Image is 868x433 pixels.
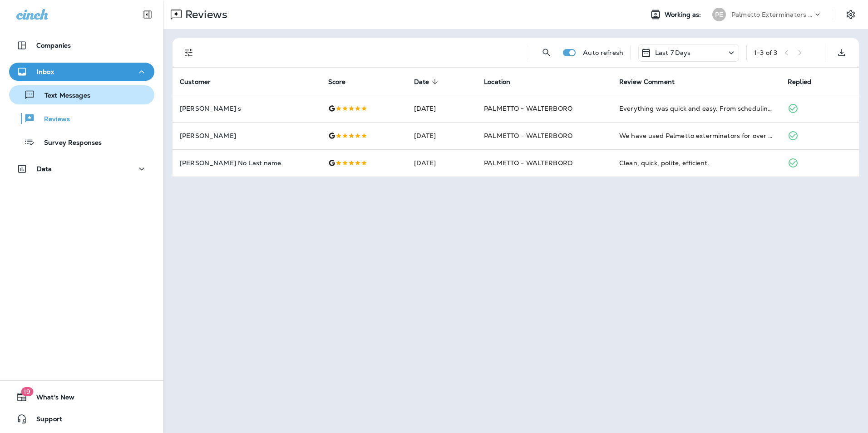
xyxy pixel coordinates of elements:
p: Inbox [37,68,54,75]
p: [PERSON_NAME] s [180,105,314,112]
p: Text Messages [35,92,90,100]
td: [DATE] [407,149,477,177]
span: PALMETTO - WALTERBORO [484,132,572,140]
span: Review Comment [619,78,686,86]
div: Clean, quick, polite, efficient. [619,158,773,167]
td: [DATE] [407,122,477,149]
button: Support [9,410,154,428]
p: Palmetto Exterminators LLC [731,11,813,18]
p: Data [37,165,52,172]
span: Review Comment [619,78,675,86]
button: Companies [9,36,154,54]
span: Location [484,78,522,86]
span: PALMETTO - WALTERBORO [484,159,572,167]
button: Search Reviews [538,44,556,62]
p: Companies [36,42,71,49]
p: Last 7 Days [655,49,691,56]
div: Everything was quick and easy. From scheduling to paying the bill, it was a smooth process. Kevin... [619,104,773,113]
p: [PERSON_NAME] [180,132,314,139]
button: Collapse Sidebar [135,5,160,24]
span: What's New [27,394,74,404]
button: Text Messages [9,85,154,104]
span: Customer [180,78,211,86]
div: We have used Palmetto exterminators for over 20 years and have been pleased with their services. ... [619,131,773,140]
button: Export as CSV [833,44,851,62]
button: Reviews [9,109,154,128]
p: Reviews [35,115,70,124]
span: Score [328,78,346,86]
button: Filters [180,44,198,62]
p: Auto refresh [583,49,623,56]
span: 19 [21,387,33,396]
span: Customer [180,78,222,86]
div: 1 - 3 of 3 [754,49,777,56]
span: Replied [788,78,811,86]
button: 19What's New [9,388,154,406]
td: [DATE] [407,95,477,122]
button: Survey Responses [9,133,154,152]
button: Data [9,160,154,178]
span: Location [484,78,510,86]
span: Score [328,78,358,86]
span: Date [414,78,429,86]
span: Date [414,78,441,86]
p: Reviews [182,8,227,21]
span: Working as: [665,11,703,19]
p: [PERSON_NAME] No Last name [180,159,314,167]
span: Replied [788,78,823,86]
span: PALMETTO - WALTERBORO [484,104,572,113]
span: Support [27,415,62,426]
div: PE [712,8,726,21]
button: Settings [843,6,859,23]
button: Inbox [9,63,154,81]
p: Survey Responses [35,139,102,148]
